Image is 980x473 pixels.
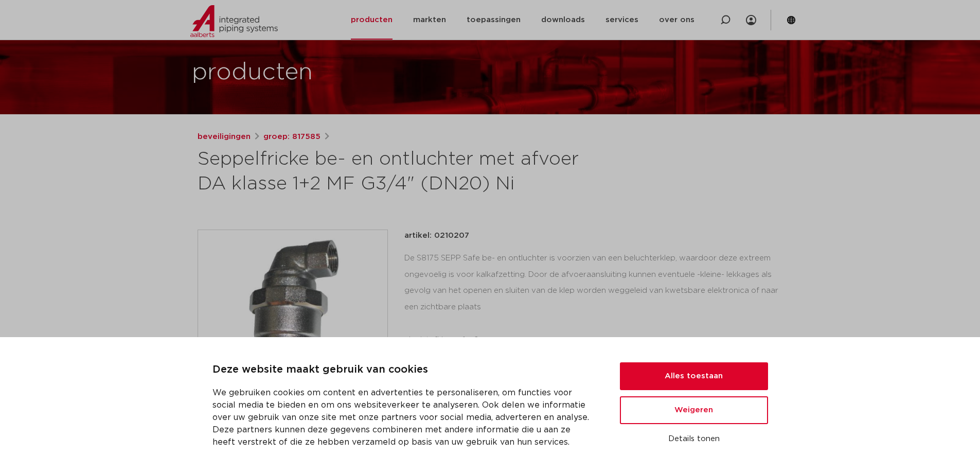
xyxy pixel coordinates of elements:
[620,362,768,390] button: Alles toestaan
[620,430,768,448] button: Details tonen
[404,332,783,348] li: vloeistofklasse 1 + 2
[198,131,251,143] a: beveiligingen
[212,387,595,448] p: We gebruiken cookies om content en advertenties te personaliseren, om functies voor social media ...
[404,250,783,353] div: De S8175 SEPP Safe be- en ontluchter is voorzien van een beluchterklep, waardoor deze extreem ong...
[263,131,320,143] a: groep: 817585
[192,56,313,89] h1: producten
[404,230,469,242] p: artikel: 0210207
[198,147,584,197] h1: Seppelfricke be- en ontluchter met afvoer DA klasse 1+2 MF G3/4" (DN20) Ni
[212,362,595,378] p: Deze website maakt gebruik van cookies
[620,396,768,424] button: Weigeren
[198,230,387,419] img: Product Image for Seppelfricke be- en ontluchter met afvoer DA klasse 1+2 MF G3/4" (DN20) Ni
